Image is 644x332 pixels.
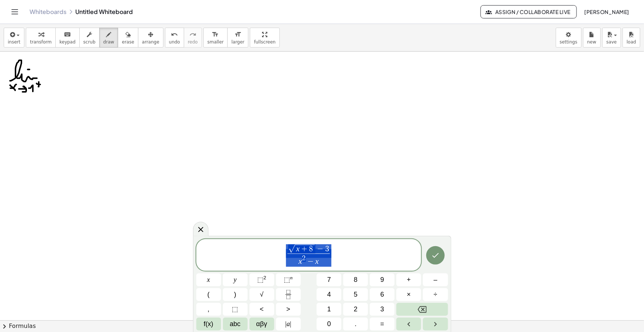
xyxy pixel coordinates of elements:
span: 7 [327,275,331,285]
span: [PERSON_NAME] [584,8,629,15]
button: Superscript [276,273,301,286]
var: x [315,257,319,266]
button: fullscreen [250,28,279,48]
button: Divide [423,288,448,301]
button: Squared [249,273,274,286]
span: ⬚ [232,304,238,314]
span: redo [188,39,198,45]
button: redoredo [184,28,202,48]
span: insert [8,39,20,45]
span: settings [560,39,578,45]
i: redo [189,30,196,39]
button: keyboardkeypad [55,28,80,48]
span: smaller [207,39,224,45]
span: ( [207,290,210,300]
span: erase [122,39,134,45]
button: Greek alphabet [249,318,274,331]
button: 0 [317,318,341,331]
span: larger [231,39,244,45]
button: arrange [138,28,163,48]
span: Assign / Collaborate Live [487,8,571,15]
span: αβγ [256,319,267,329]
button: settings [556,28,582,48]
button: 3 [370,303,395,316]
button: 5 [343,288,368,301]
button: Done [426,246,445,265]
span: 9 [380,275,384,285]
button: . [343,318,368,331]
button: scrub [79,28,100,48]
button: 1 [317,303,341,316]
button: erase [118,28,138,48]
button: Minus [423,273,448,286]
sup: 2 [264,275,266,280]
i: undo [171,30,178,39]
button: 2 [343,303,368,316]
button: Placeholder [223,303,248,316]
button: [PERSON_NAME] [578,5,635,18]
span: | [290,320,292,328]
a: Whiteboards [30,8,66,15]
span: new [587,39,596,45]
span: x [207,275,210,285]
button: Absolute value [276,318,301,331]
span: 2 [354,304,358,314]
button: draw [99,28,118,48]
span: ⬚ [284,276,290,283]
span: undo [169,39,180,45]
button: ( [196,288,221,301]
span: , [208,304,210,314]
button: 6 [370,288,395,301]
i: keyboard [64,30,71,39]
span: draw [103,39,114,45]
span: > [286,304,290,314]
button: format_sizelarger [227,28,248,48]
button: save [602,28,621,48]
button: x [196,273,221,286]
span: 6 [380,290,384,300]
button: undoundo [165,28,184,48]
button: 9 [370,273,395,286]
span: < [260,304,264,314]
span: × [407,290,411,300]
span: + [300,245,309,254]
button: Plus [396,273,421,286]
span: a [285,319,291,329]
span: 2 [302,255,306,262]
button: ) [223,288,248,301]
button: Square root [249,288,274,301]
button: Assign / Collaborate Live [481,5,577,18]
i: format_size [212,30,219,39]
button: load [623,28,640,48]
span: 4 [327,290,331,300]
button: Times [396,288,421,301]
button: 7 [317,273,341,286]
button: format_sizesmaller [203,28,228,48]
button: Toggle navigation [9,6,21,18]
span: transform [30,39,52,45]
span: | [285,320,287,328]
span: fullscreen [254,39,275,45]
span: √ [288,245,295,253]
span: √ [260,290,264,300]
i: format_size [234,30,241,39]
span: abc [230,319,241,329]
span: 3 [380,304,384,314]
button: , [196,303,221,316]
button: Less than [249,303,274,316]
button: transform [26,28,56,48]
sup: n [290,275,293,280]
span: – [434,275,437,285]
span: . [355,319,357,329]
button: Equals [370,318,395,331]
button: Right arrow [423,318,448,331]
button: Fraction [276,288,301,301]
span: 3 [325,245,329,253]
span: ) [234,290,236,300]
span: ÷ [434,290,437,300]
span: 8 [354,275,358,285]
button: Functions [196,318,221,331]
button: Left arrow [396,318,421,331]
span: load [627,39,636,45]
span: y [234,275,237,285]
